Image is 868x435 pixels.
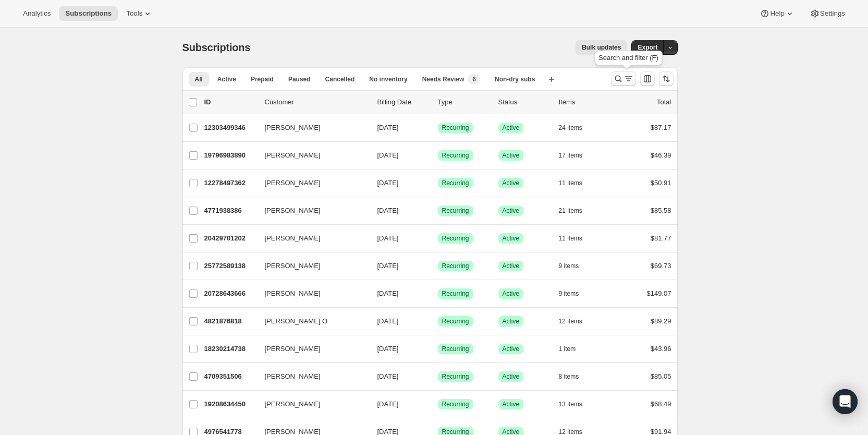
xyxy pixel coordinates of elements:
[753,6,801,21] button: Help
[195,75,203,83] span: All
[204,344,256,354] p: 18230214738
[369,75,407,83] span: No inventory
[204,97,256,107] p: ID
[204,120,671,135] div: 12303499346[PERSON_NAME][DATE]SuccessRecurringSuccessActive24 items$87.17
[559,207,582,215] span: 21 items
[259,175,363,191] button: [PERSON_NAME]
[23,9,51,18] span: Analytics
[651,179,671,187] span: $50.91
[204,342,671,356] div: 18230214738[PERSON_NAME][DATE]SuccessRecurringSuccessActive1 item$43.96
[559,151,582,160] span: 17 items
[559,203,594,218] button: 21 items
[377,400,399,408] span: [DATE]
[803,6,851,21] button: Settings
[265,123,321,133] span: [PERSON_NAME]
[503,289,520,298] span: Active
[204,206,256,216] p: 4771938386
[442,207,469,215] span: Recurring
[377,97,430,107] p: Billing Date
[559,369,591,384] button: 8 items
[503,262,520,270] span: Active
[559,372,579,381] span: 8 items
[265,97,369,107] p: Customer
[651,400,671,408] span: $68.49
[503,124,520,132] span: Active
[204,316,256,327] p: 4821876818
[259,119,363,136] button: [PERSON_NAME]
[559,148,594,163] button: 17 items
[259,368,363,385] button: [PERSON_NAME]
[259,341,363,357] button: [PERSON_NAME]
[503,151,520,160] span: Active
[204,176,671,190] div: 12278497362[PERSON_NAME][DATE]SuccessRecurringSuccessActive11 items$50.91
[503,372,520,381] span: Active
[559,397,594,412] button: 13 items
[204,399,256,409] p: 19208634450
[559,124,582,132] span: 24 items
[651,262,671,270] span: $69.73
[559,286,591,301] button: 9 items
[217,75,236,83] span: Active
[204,148,671,163] div: 19796983890[PERSON_NAME][DATE]SuccessRecurringSuccessActive17 items$46.39
[498,97,551,107] p: Status
[559,262,579,270] span: 9 items
[651,317,671,325] span: $89.29
[582,43,621,52] span: Bulk updates
[442,179,469,187] span: Recurring
[559,345,576,353] span: 1 item
[377,207,399,214] span: [DATE]
[543,72,560,87] button: Create new view
[503,345,520,353] span: Active
[833,389,858,414] div: Open Intercom Messenger
[204,150,256,161] p: 19796983890
[377,151,399,159] span: [DATE]
[204,178,256,188] p: 12278497362
[559,120,594,135] button: 24 items
[251,75,274,83] span: Prepaid
[259,396,363,413] button: [PERSON_NAME]
[559,259,591,273] button: 9 items
[638,43,657,52] span: Export
[651,234,671,242] span: $81.77
[204,371,256,382] p: 4709351506
[265,206,321,216] span: [PERSON_NAME]
[442,289,469,298] span: Recurring
[265,178,321,188] span: [PERSON_NAME]
[182,42,251,53] span: Subscriptions
[204,261,256,271] p: 25772589138
[559,400,582,408] span: 13 items
[631,40,664,55] button: Export
[259,202,363,219] button: [PERSON_NAME]
[442,345,469,353] span: Recurring
[259,258,363,274] button: [PERSON_NAME]
[204,233,256,244] p: 20429701202
[204,286,671,301] div: 20728643666[PERSON_NAME][DATE]SuccessRecurringSuccessActive9 items$149.07
[640,71,655,86] button: Customize table column order and visibility
[503,400,520,408] span: Active
[820,9,845,18] span: Settings
[442,234,469,243] span: Recurring
[204,369,671,384] div: 4709351506[PERSON_NAME][DATE]SuccessRecurringSuccessActive8 items$85.05
[442,124,469,132] span: Recurring
[126,9,142,18] span: Tools
[265,399,321,409] span: [PERSON_NAME]
[503,234,520,243] span: Active
[65,9,112,18] span: Subscriptions
[377,262,399,270] span: [DATE]
[651,151,671,159] span: $46.39
[422,75,464,83] span: Needs Review
[442,262,469,270] span: Recurring
[503,317,520,325] span: Active
[559,342,588,356] button: 1 item
[442,317,469,325] span: Recurring
[377,317,399,325] span: [DATE]
[204,231,671,246] div: 20429701202[PERSON_NAME][DATE]SuccessRecurringSuccessActive11 items$81.77
[559,314,594,329] button: 12 items
[377,124,399,131] span: [DATE]
[325,75,355,83] span: Cancelled
[442,151,469,160] span: Recurring
[611,71,636,86] button: Search and filter results
[559,231,594,246] button: 11 items
[770,9,784,18] span: Help
[559,289,579,298] span: 9 items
